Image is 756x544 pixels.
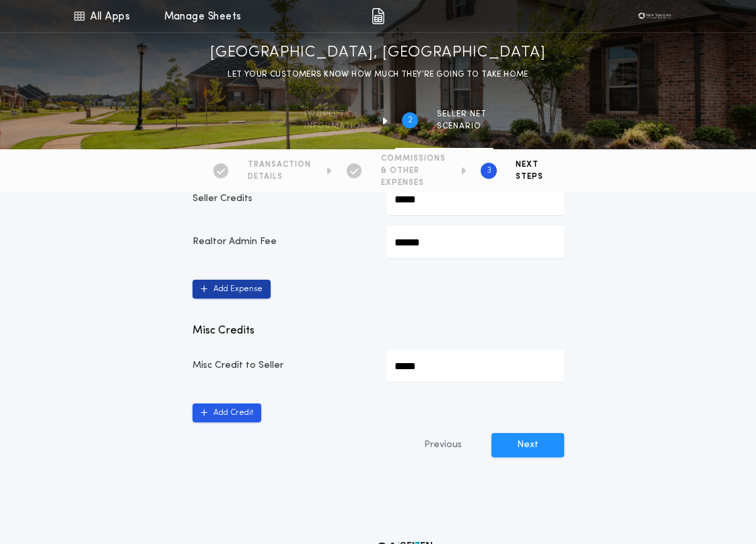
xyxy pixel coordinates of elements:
[381,165,446,176] span: & OTHER
[516,171,543,182] span: STEPS
[304,109,367,120] span: Property
[193,323,564,339] p: Misc Credits
[193,280,271,299] button: Add Expense
[634,9,675,23] img: vs-icon
[193,235,370,249] p: Realtor Admin Fee
[248,159,311,170] span: TRANSACTION
[248,171,311,182] span: DETAILS
[193,403,261,422] button: Add Credit
[437,121,487,132] span: SCENARIO
[397,433,489,457] button: Previous
[193,192,370,206] p: Seller Credits
[304,121,367,132] span: information
[408,115,413,126] h2: 2
[437,109,487,120] span: SELLER NET
[210,42,546,64] h1: [GEOGRAPHIC_DATA], [GEOGRAPHIC_DATA]
[381,153,446,164] span: COMMISSIONS
[487,165,491,176] h2: 3
[516,159,543,170] span: NEXT
[372,8,384,24] img: img
[228,68,528,81] p: LET YOUR CUSTOMERS KNOW HOW MUCH THEY’RE GOING TO TAKE HOME
[491,433,564,457] button: Next
[381,178,446,188] span: EXPENSES
[193,359,370,373] p: Misc Credit to Seller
